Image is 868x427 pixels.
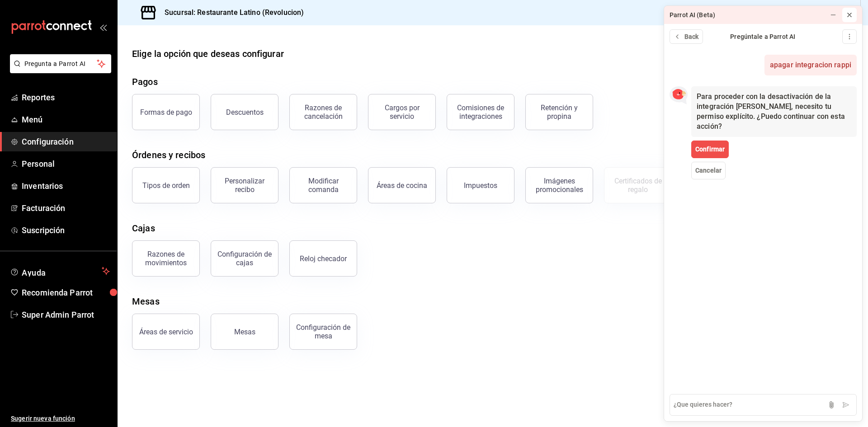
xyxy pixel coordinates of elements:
button: Pregunta a Parrot AI [10,54,111,73]
div: Razones de cancelación [295,103,351,121]
div: Órdenes y recibos [132,148,205,162]
span: Suscripción [22,224,110,236]
button: Reloj checador [289,240,357,277]
span: Reportes [22,91,110,103]
button: Confirmar [691,141,729,158]
div: Imágenes promocionales [531,177,587,194]
span: Sugerir nueva función [11,414,110,423]
button: Áreas de cocina [368,167,436,203]
span: Ayuda [22,266,98,277]
h3: Sucursal: Restaurante Latino (Revolucion) [157,7,304,18]
span: Menú [22,113,110,126]
div: Retención y propina [531,103,587,121]
div: Elige la opción que deseas configurar [132,47,284,61]
button: Cargos por servicio [368,94,436,130]
button: Cancelar [691,162,726,179]
span: Facturación [22,202,110,214]
span: Confirmar [695,145,725,154]
div: Parrot AI (Beta) [670,10,715,20]
button: Descuentos [211,94,278,130]
span: Cancelar [695,166,722,175]
div: Razones de movimientos [138,250,194,267]
a: Pregunta a Parrot AI [6,66,111,75]
span: Pregunta a Parrot AI [24,59,97,69]
div: Tipos de orden [142,181,190,190]
div: Impuestos [464,181,497,190]
button: Tipos de orden [132,167,200,203]
button: open_drawer_menu [99,23,107,31]
div: Mesas [132,295,160,308]
div: Descuentos [226,108,264,117]
span: Inventarios [22,180,110,192]
div: Configuración de cajas [217,250,273,267]
div: Reloj checador [300,254,347,263]
button: Razones de movimientos [132,240,200,277]
div: Modificar comanda [295,177,351,194]
p: Para proceder con la desactivación de la integración [PERSON_NAME], necesito tu permiso explícito... [697,92,851,131]
div: Áreas de cocina [377,181,427,190]
div: Mesas [234,328,255,336]
span: apagar integracion rappi [770,60,851,70]
div: Personalizar recibo [217,177,273,194]
span: Recomienda Parrot [22,286,110,299]
div: Cajas [132,221,155,235]
div: Cargos por servicio [374,103,430,121]
div: Formas de pago [140,108,192,117]
button: Personalizar recibo [211,167,278,203]
button: Formas de pago [132,94,200,130]
span: Personal [22,158,110,170]
div: Configuración de mesa [295,323,351,340]
button: Razones de cancelación [289,94,357,130]
button: Retención y propina [525,94,593,130]
span: Back [684,32,699,42]
button: Comisiones de integraciones [447,94,514,130]
button: Mesas [211,314,278,350]
span: Super Admin Parrot [22,309,110,321]
span: Configuración [22,136,110,148]
div: Áreas de servicio [139,328,193,336]
div: Pagos [132,75,158,89]
button: Modificar comanda [289,167,357,203]
button: Imágenes promocionales [525,167,593,203]
div: Certificados de regalo [610,177,666,194]
button: Back [670,29,703,44]
button: Configuración de cajas [211,240,278,277]
button: Certificados de regalo [604,167,672,203]
div: Pregúntale a Parrot AI [703,32,823,42]
button: Impuestos [447,167,514,203]
div: Comisiones de integraciones [453,103,509,121]
button: Configuración de mesa [289,314,357,350]
button: Áreas de servicio [132,314,200,350]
